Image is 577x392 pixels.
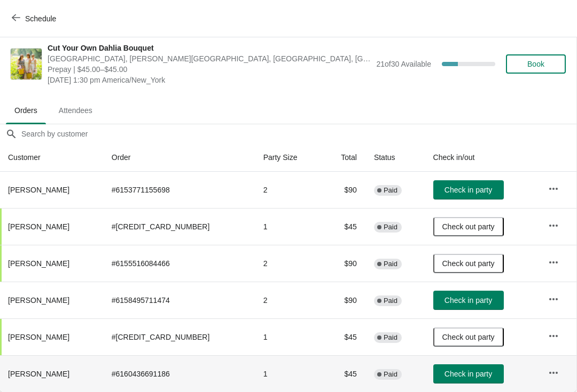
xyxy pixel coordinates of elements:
[8,222,69,231] span: [PERSON_NAME]
[442,333,495,341] span: Check out party
[384,260,397,268] span: Paid
[48,75,371,85] span: [DATE] 1:30 pm America/New_York
[384,223,397,231] span: Paid
[433,364,504,383] button: Check in party
[103,282,255,318] td: # 6158495711474
[255,282,322,318] td: 2
[8,333,69,341] span: [PERSON_NAME]
[255,245,322,282] td: 2
[255,318,322,355] td: 1
[103,355,255,392] td: # 6160436691186
[21,124,576,143] input: Search by customer
[442,222,495,231] span: Check out party
[255,143,322,172] th: Party Size
[445,370,492,378] span: Check in party
[384,333,397,342] span: Paid
[255,355,322,392] td: 1
[322,282,365,318] td: $90
[50,101,101,120] span: Attendees
[103,143,255,172] th: Order
[425,143,540,172] th: Check in/out
[384,186,397,195] span: Paid
[322,245,365,282] td: $90
[8,186,69,194] span: [PERSON_NAME]
[103,172,255,208] td: # 6153771155698
[8,370,69,378] span: [PERSON_NAME]
[445,296,492,305] span: Check in party
[433,291,504,310] button: Check in party
[433,217,504,236] button: Check out party
[322,172,365,208] td: $90
[5,9,65,28] button: Schedule
[8,259,69,268] span: [PERSON_NAME]
[11,49,42,79] img: Cut Your Own Dahlia Bouquet
[48,64,371,75] span: Prepay | $45.00–$45.00
[322,208,365,245] td: $45
[103,208,255,245] td: # [CREDIT_CARD_NUMBER]
[376,60,431,68] span: 21 of 30 Available
[433,180,504,199] button: Check in party
[322,318,365,355] td: $45
[527,60,544,68] span: Book
[433,327,504,347] button: Check out party
[255,208,322,245] td: 1
[25,14,56,23] span: Schedule
[48,43,371,53] span: Cut Your Own Dahlia Bouquet
[506,54,566,74] button: Book
[445,186,492,194] span: Check in party
[433,254,504,273] button: Check out party
[442,259,495,268] span: Check out party
[103,318,255,355] td: # [CREDIT_CARD_NUMBER]
[322,355,365,392] td: $45
[322,143,365,172] th: Total
[384,370,397,379] span: Paid
[365,143,425,172] th: Status
[384,297,397,305] span: Paid
[48,53,371,64] span: [GEOGRAPHIC_DATA], [PERSON_NAME][GEOGRAPHIC_DATA], [GEOGRAPHIC_DATA], [GEOGRAPHIC_DATA]
[6,101,46,120] span: Orders
[8,296,69,305] span: [PERSON_NAME]
[103,245,255,282] td: # 6155516084466
[255,172,322,208] td: 2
